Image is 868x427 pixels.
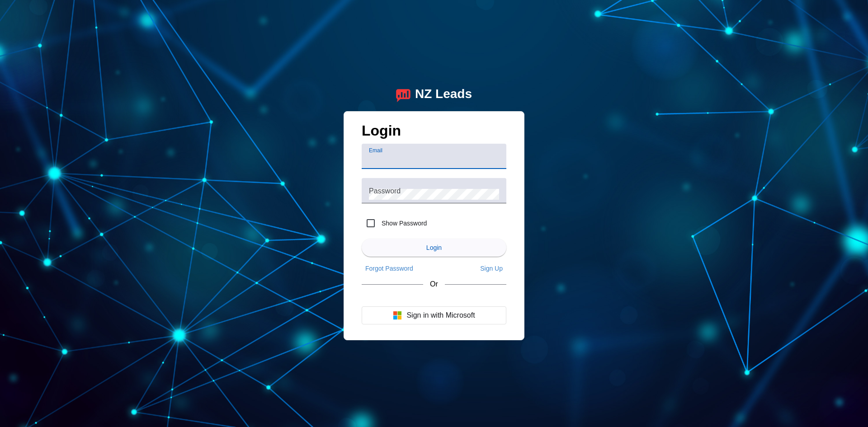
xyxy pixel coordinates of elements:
[362,122,506,144] h1: Login
[369,187,401,194] mat-label: Password
[396,87,472,102] a: logoNZ Leads
[362,239,506,257] button: Login
[380,219,427,228] label: Show Password
[365,265,413,272] span: Forgot Password
[426,244,442,251] span: Login
[393,311,402,320] img: Microsoft logo
[430,280,438,288] span: Or
[480,265,503,272] span: Sign Up
[396,87,410,102] img: logo
[362,306,506,324] button: Sign in with Microsoft
[415,87,472,102] div: NZ Leads
[369,147,382,153] mat-label: Email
